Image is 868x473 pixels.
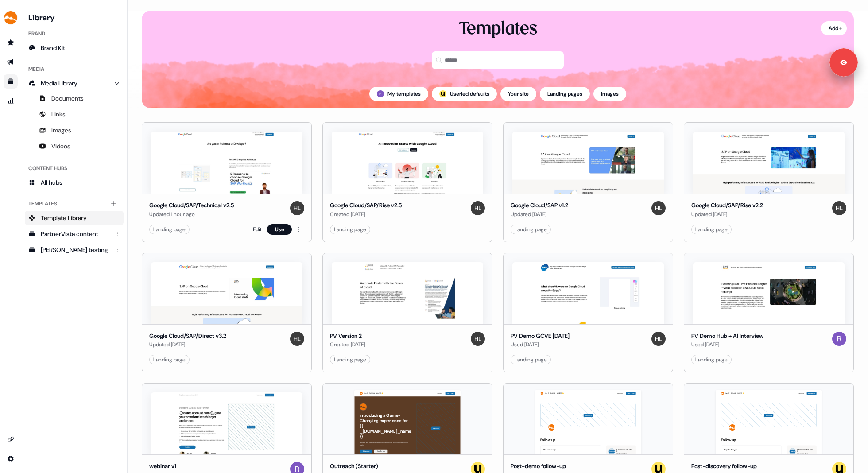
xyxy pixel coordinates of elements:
div: Updated 1 hour ago [149,210,234,219]
button: Your site [500,87,536,101]
button: Google Cloud/SAP v1.2Google Cloud/SAP v1.2Updated [DATE]HondoLanding page [503,122,673,242]
img: Rick [377,90,384,97]
div: Outreach (Starter) [330,462,378,471]
div: Landing page [153,355,186,364]
a: Template Library [25,211,124,225]
div: Used [DATE] [511,340,570,349]
button: Images [593,87,626,101]
a: Media Library [25,76,124,90]
img: PV Demo GCVE 8.21.25 [512,262,664,324]
div: Updated [DATE] [149,340,226,349]
img: Google Cloud/SAP/Technical v2.5 [151,132,302,194]
span: Videos [51,142,70,151]
div: Updated [DATE] [511,210,568,219]
img: Rick [832,332,846,346]
a: Go to outbound experience [4,55,18,69]
img: Hondo [832,201,846,215]
div: Content Hubs [25,161,124,175]
div: [PERSON_NAME] testing [41,245,109,254]
a: Brand Kit [25,41,124,55]
button: PV Version 2PV Version 2Created [DATE]HondoLanding page [322,253,492,373]
h3: Library [25,11,124,23]
button: My templates [369,87,428,101]
span: Images [51,126,71,135]
a: PartnerVista content [25,227,124,241]
a: All hubs [25,175,124,190]
img: webinar v1 [151,392,302,454]
div: ; [439,90,446,97]
div: Google Cloud/SAP/Rise v2.5 [330,201,402,210]
button: PV Demo GCVE 8.21.25PV Demo GCVE [DATE]Used [DATE]HondoLanding page [503,253,673,373]
span: Links [51,110,66,119]
button: Google Cloud/SAP/Rise v2.2Google Cloud/SAP/Rise v2.2Updated [DATE]HondoLanding page [684,122,854,242]
div: Post-discovery follow-up [691,462,757,471]
div: Google Cloud/SAP/Direct v3.2 [149,332,226,341]
button: PV Demo Hub + AI InterviewPV Demo Hub + AI InterviewUsed [DATE]RickLanding page [684,253,854,373]
button: Use [267,224,292,235]
div: Created [DATE] [330,210,402,219]
div: PV Demo GCVE [DATE] [511,332,570,341]
div: PV Demo Hub + AI Interview [691,332,763,341]
img: Hondo [471,332,485,346]
button: userled logo;Userled defaults [432,87,497,101]
span: Documents [51,94,84,103]
div: Templates [25,197,124,211]
div: Landing page [334,225,366,234]
div: PV Version 2 [330,332,365,341]
div: Landing page [695,355,728,364]
span: Brand Kit [41,43,65,52]
button: Google Cloud/SAP/Rise v2.5Google Cloud/SAP/Rise v2.5Created [DATE]HondoLanding page [322,122,492,242]
div: Used [DATE] [691,340,763,349]
div: Templates [459,18,537,41]
a: Edit [253,225,262,234]
div: webinar v1 [149,462,177,471]
div: Google Cloud/SAP v1.2 [511,201,568,210]
a: Go to integrations [4,432,18,446]
img: Google Cloud/SAP/Rise v2.2 [693,132,845,194]
button: Google Cloud/SAP/Direct v3.2Google Cloud/SAP/Direct v3.2Updated [DATE]HondoLanding page [142,253,312,373]
a: Documents [25,91,124,105]
a: Go to attribution [4,94,18,108]
img: Google Cloud/SAP/Direct v3.2 [151,262,302,324]
div: Landing page [153,225,186,234]
img: PV Version 2 [332,262,483,324]
button: Landing pages [540,87,590,101]
img: PV Demo Hub + AI Interview [693,262,845,324]
div: Google Cloud/SAP/Rise v2.2 [691,201,763,210]
img: userled logo [439,90,446,97]
img: Hondo [651,201,666,215]
img: Hondo [651,332,666,346]
div: Landing page [515,225,547,234]
img: Hondo [290,332,304,346]
div: PartnerVista content [41,229,109,238]
div: Landing page [515,355,547,364]
div: Media [25,62,124,76]
img: Hondo [290,201,304,215]
a: [PERSON_NAME] testing [25,243,124,257]
button: Google Cloud/SAP/Technical v2.5Google Cloud/SAP/Technical v2.5Updated 1 hour agoHondoLanding page... [142,122,312,242]
span: Media Library [41,79,77,88]
a: Go to prospects [4,35,18,50]
img: Google Cloud/SAP v1.2 [512,132,664,194]
span: Template Library [41,213,87,222]
div: Landing page [695,225,728,234]
img: Hondo [471,201,485,215]
img: Google Cloud/SAP/Rise v2.5 [332,132,483,194]
div: Google Cloud/SAP/Technical v2.5 [149,201,234,210]
a: Videos [25,139,124,153]
div: Landing page [334,355,366,364]
div: Post-demo follow-up [511,462,566,471]
div: Updated [DATE] [691,210,763,219]
button: Add [821,21,847,35]
div: Created [DATE] [330,340,365,349]
span: All hubs [41,178,62,187]
a: Images [25,123,124,137]
a: Go to templates [4,74,18,89]
a: Links [25,107,124,121]
div: Brand [25,27,124,41]
a: Go to integrations [4,452,18,466]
